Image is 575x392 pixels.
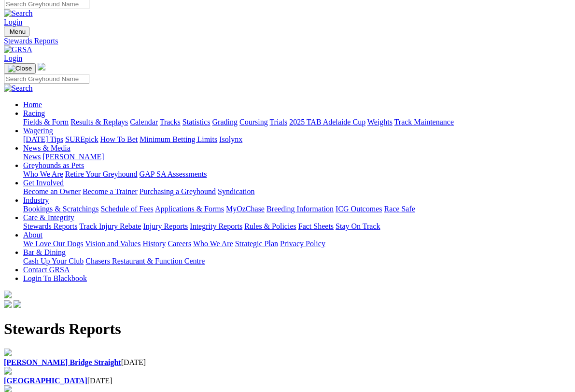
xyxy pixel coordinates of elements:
button: Toggle navigation [4,27,29,37]
a: Integrity Reports [190,222,242,230]
a: Login [4,54,22,62]
div: Care & Integrity [23,222,571,231]
a: Contact GRSA [23,266,70,274]
a: Purchasing a Greyhound [140,187,216,196]
a: Who We Are [193,239,233,248]
a: We Love Our Dogs [23,239,83,248]
a: Results & Replays [70,118,128,126]
a: Who We Are [23,170,63,178]
a: Trials [269,118,287,126]
a: Industry [23,196,49,204]
a: 2025 TAB Adelaide Cup [289,118,365,126]
img: Search [4,84,33,93]
div: Wagering [23,135,571,144]
a: [PERSON_NAME] Bridge Straight [4,358,121,366]
a: News & Media [23,144,70,152]
a: Statistics [182,118,210,126]
a: Breeding Information [266,205,334,213]
a: Cash Up Your Club [23,257,84,265]
div: About [23,239,571,248]
a: Stewards Reports [23,222,77,230]
a: Calendar [130,118,158,126]
a: Applications & Forms [155,205,224,213]
a: Grading [212,118,238,126]
a: MyOzChase [226,205,265,213]
button: Toggle navigation [4,63,36,74]
div: News & Media [23,153,571,161]
a: Bookings & Scratchings [23,205,98,213]
div: Industry [23,205,571,213]
a: About [23,231,42,239]
a: [PERSON_NAME] [42,153,104,161]
a: Login [4,18,22,26]
a: How To Bet [100,135,138,143]
a: History [142,239,166,248]
a: Syndication [218,187,254,196]
a: Fact Sheets [298,222,334,230]
a: [GEOGRAPHIC_DATA] [4,377,87,385]
img: facebook.svg [4,300,12,308]
a: Fields & Form [23,118,69,126]
div: Get Involved [23,187,571,196]
a: Get Involved [23,179,64,187]
a: Home [23,100,42,109]
a: GAP SA Assessments [140,170,207,178]
a: Retire Your Greyhound [65,170,138,178]
a: Schedule of Fees [100,205,153,213]
div: [DATE] [4,377,571,385]
a: Isolynx [219,135,242,143]
img: file-red.svg [4,349,12,356]
div: Bar & Dining [23,257,571,266]
img: twitter.svg [14,300,21,308]
span: Menu [10,28,26,35]
a: Become an Owner [23,187,81,196]
a: Chasers Restaurant & Function Centre [85,257,205,265]
input: Search [4,74,89,84]
div: Greyhounds as Pets [23,170,571,179]
a: Careers [168,239,191,248]
a: Weights [367,118,393,126]
img: Close [8,65,32,72]
a: Become a Trainer [83,187,138,196]
a: Race Safe [384,205,415,213]
a: Strategic Plan [235,239,278,248]
a: Coursing [239,118,268,126]
img: logo-grsa-white.png [38,63,45,70]
a: Greyhounds as Pets [23,161,84,169]
div: Racing [23,118,571,126]
a: News [23,153,41,161]
a: Privacy Policy [280,239,325,248]
a: SUREpick [65,135,98,143]
a: Injury Reports [143,222,188,230]
a: Login To Blackbook [23,274,87,282]
a: Wagering [23,126,53,135]
img: logo-grsa-white.png [4,291,12,298]
a: [DATE] Tips [23,135,63,143]
img: Search [4,9,33,18]
a: Vision and Values [85,239,140,248]
a: ICG Outcomes [336,205,382,213]
a: Minimum Betting Limits [140,135,217,143]
a: Stewards Reports [4,37,571,45]
div: [DATE] [4,358,571,367]
a: Track Injury Rebate [79,222,141,230]
a: Bar & Dining [23,248,66,256]
img: file-red.svg [4,367,12,375]
a: Tracks [160,118,181,126]
a: Care & Integrity [23,213,74,222]
a: Track Maintenance [394,118,454,126]
a: Stay On Track [336,222,380,230]
a: Racing [23,109,45,117]
a: Rules & Policies [244,222,296,230]
img: GRSA [4,45,32,54]
h1: Stewards Reports [4,320,571,338]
